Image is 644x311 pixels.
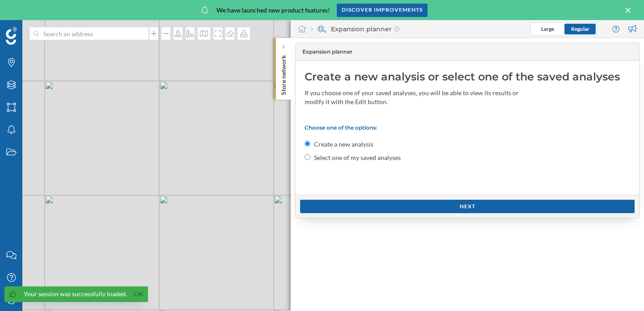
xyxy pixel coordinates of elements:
span: Support [19,6,51,14]
div: If you choose one of your saved analyses, you will be able to view its results or modify it with ... [305,88,537,106]
div: Create a new analysis or select one of the saved analyses [305,70,630,84]
img: search-areas.svg [318,25,326,34]
img: Geoblink Logo [6,27,17,45]
a: Ok [131,289,146,299]
label: Create a new analysis [314,140,373,149]
span: We have launched new product features! [216,6,330,15]
p: Store network [279,51,288,95]
span: Large [541,25,554,32]
div: Your session was successfully loaded. [24,290,127,298]
span: Expansion planner [302,48,352,56]
span: Regular [571,25,589,32]
label: Select one of my saved analyses [314,153,401,162]
div: Expansion planner [311,25,399,34]
p: Choose one of the options: [305,124,630,131]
